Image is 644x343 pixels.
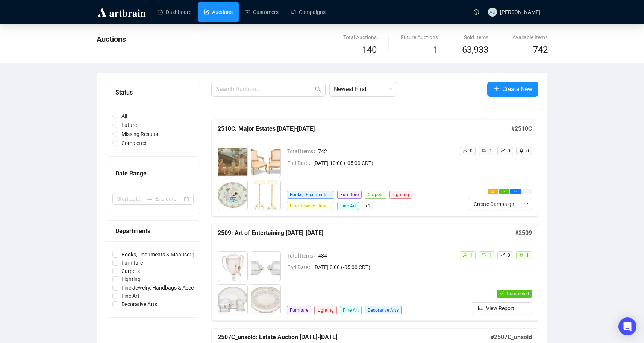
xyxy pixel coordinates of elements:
[362,202,373,210] span: + 1
[515,229,532,238] h5: # 2509
[493,86,499,92] span: plus
[218,229,515,238] h5: 2509: Art of Entertaining [DATE]-[DATE]
[486,304,514,313] span: View Report
[526,253,529,258] span: 1
[118,112,130,120] span: All
[118,275,144,284] span: Lighting
[343,33,377,41] div: Total Auctions
[462,43,488,57] span: 63,933
[251,180,280,210] img: 4_1.jpg
[482,148,486,153] span: retweet
[500,291,504,296] span: check
[251,285,280,314] img: 4_1.jpg
[463,148,467,153] span: user
[147,196,153,202] span: to
[287,306,311,314] span: Furniture
[508,148,510,154] span: 0
[218,147,247,177] img: 1_1.jpg
[462,33,488,41] div: Sold Items
[115,88,191,97] div: Status
[511,124,532,133] h5: # 2510C
[491,333,532,342] h5: # 2507C_unsold
[315,86,321,92] span: search
[526,148,529,154] span: 0
[287,202,334,210] span: Fine Jewelry, Handbags & Accessories
[523,305,529,311] span: ellipsis
[313,263,453,271] span: [DATE] 0:00 (-05:00 CDT)
[287,147,318,155] span: Total Items
[118,139,150,147] span: Completed
[251,252,280,281] img: 2_1.jpg
[470,253,473,258] span: 1
[147,196,153,202] span: swap-right
[118,130,161,138] span: Missing Results
[478,305,483,311] span: bar-chart
[500,253,505,257] span: rise
[433,44,438,55] span: 1
[519,148,524,153] span: rocket
[500,9,540,15] span: [PERSON_NAME]
[97,6,147,18] img: logo
[503,190,506,193] span: check
[118,267,143,275] span: Carpets
[97,35,126,44] span: Auctions
[533,44,548,55] span: 742
[118,259,146,267] span: Furniture
[618,317,636,335] div: Open Intercom Messenger
[314,306,337,314] span: Lighting
[507,291,529,296] span: Completed
[365,306,402,314] span: Decorative Arts
[115,169,191,178] div: Date Range
[523,201,529,206] span: ellipsis
[470,148,473,154] span: 0
[156,195,182,203] input: End date
[218,333,491,342] h5: 2507C_unsold: Estate Auction [DATE]-[DATE]
[245,2,279,22] a: Customers
[337,191,362,199] span: Furniture
[204,2,233,22] a: Auctions
[287,191,334,199] span: Books, Documents & Manuscripts
[211,120,538,216] a: 2510C: Major Estates [DATE]-[DATE]#2510CTotal Items742End Date[DATE] 10:00 (-05:00 CDT)Books, Doc...
[389,191,412,199] span: Lighting
[216,85,314,94] input: Search Auction...
[474,9,479,15] span: question-circle
[118,284,213,292] span: Fine Jewelry, Handbags & Accessories
[489,253,491,258] span: 1
[318,252,453,260] span: 434
[118,300,160,308] span: Decorative Arts
[115,226,191,236] div: Departments
[218,124,511,133] h5: 2510C: Major Estates [DATE]-[DATE]
[502,84,532,94] span: Create New
[211,224,538,321] a: 2509: Art of Entertaining [DATE]-[DATE]#2509Total Items434End Date[DATE] 0:00 (-05:00 CDT)Furnitu...
[251,147,280,177] img: 2_1.jpg
[218,180,247,210] img: 3_1.jpg
[287,263,313,271] span: End Date
[118,250,203,259] span: Books, Documents & Manuscripts
[508,253,510,258] span: 0
[489,8,495,15] span: AD
[491,190,494,193] span: warning
[340,306,362,314] span: Fine Art
[158,2,192,22] a: Dashboard
[512,33,548,41] div: Available Items
[118,121,140,129] span: Future
[362,44,377,55] span: 140
[468,198,520,210] button: Create Campaign
[287,159,313,167] span: End Date
[218,252,247,281] img: 1_1.jpg
[489,148,491,154] span: 0
[313,159,453,167] span: [DATE] 10:00 (-05:00 CDT)
[482,253,486,257] span: retweet
[218,285,247,314] img: 3_1.jpg
[118,292,142,300] span: Fine Art
[500,148,505,153] span: rise
[472,302,520,314] button: View Report
[487,82,538,97] button: Create New
[463,253,467,257] span: user
[514,190,517,193] span: ellipsis
[334,82,392,96] span: Newest First
[287,252,318,260] span: Total Items
[519,253,524,257] span: rocket
[291,2,326,22] a: Campaigns
[474,200,514,208] span: Create Campaign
